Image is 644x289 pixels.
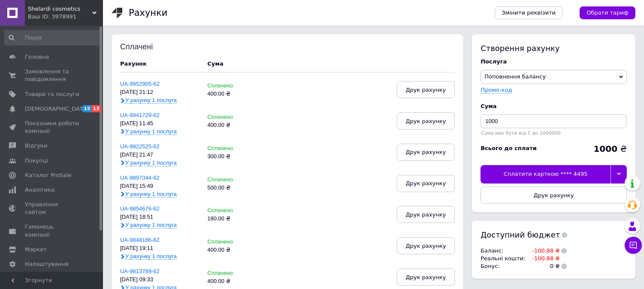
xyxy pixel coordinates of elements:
div: [DATE] 21:47 [120,152,199,158]
span: Друк рахунку [406,87,446,93]
button: Чат з покупцем [625,237,642,254]
div: Створення рахунку [481,43,627,54]
div: 500.00 ₴ [207,185,261,191]
a: Обрати тариф [580,6,635,19]
button: Друк рахунку [397,175,455,192]
td: -100.88 ₴ [528,247,560,255]
div: Сплатити карткою **** 4495 [481,165,611,183]
span: 13 [91,105,101,112]
div: 400.00 ₴ [207,278,261,285]
span: Друк рахунку [534,192,574,199]
span: У рахунку 1 послуга [125,97,177,104]
span: Покупці [25,157,48,165]
div: Сплачено [207,83,261,89]
span: У рахунку 1 послуга [125,222,177,229]
span: Каталог ProSale [25,172,71,179]
span: Друк рахунку [406,118,446,124]
span: Головна [25,53,49,61]
span: Показники роботи компанії [25,120,79,135]
div: Cума [481,102,627,110]
div: 400.00 ₴ [207,91,261,97]
span: Друк рахунку [406,274,446,280]
button: Друк рахунку [397,144,455,161]
div: Сплачено [207,114,261,120]
div: Рахунок [120,60,199,68]
td: Бонус : [481,262,527,270]
a: UA-9897344-62 [120,175,160,181]
span: Друк рахунку [406,243,446,249]
div: Сума має бути від 1 до 1000000 [481,130,627,136]
input: Введіть суму [481,114,627,128]
a: UA-9922525-62 [120,143,160,150]
div: Сплачено [207,208,261,214]
span: У рахунку 1 послуга [125,160,177,166]
span: У рахунку 1 послуга [125,191,177,198]
span: Маркет [25,246,47,253]
span: Налаштування [25,260,69,268]
div: Сплачено [207,145,261,152]
span: Друк рахунку [406,180,446,187]
span: Товари та послуги [25,90,79,98]
div: Послуга [481,58,627,66]
span: Гаманець компанії [25,223,79,238]
span: У рахунку 1 послуга [125,253,177,260]
div: 180.00 ₴ [207,216,261,222]
span: Обрати тариф [587,9,629,17]
span: 15 [82,105,91,112]
button: Друк рахунку [481,187,627,204]
button: Друк рахунку [397,112,455,129]
div: Всього до сплати [481,144,537,152]
div: Сплачені [120,43,176,51]
div: Cума [207,60,223,68]
a: Змінити реквізити [495,6,562,19]
a: UA-9854676-62 [120,205,160,212]
div: [DATE] 21:12 [120,89,199,96]
td: Баланс : [481,247,527,255]
div: 400.00 ₴ [207,247,261,253]
span: Замовлення та повідомлення [25,68,79,83]
button: Друк рахунку [397,206,455,223]
div: [DATE] 15:49 [120,183,199,190]
span: Аналітика [25,186,54,194]
td: -100.88 ₴ [528,255,560,262]
span: [DEMOGRAPHIC_DATA] [25,105,88,113]
div: Ваш ID: 3978991 [28,13,103,21]
button: Друк рахунку [397,81,455,98]
span: Поповнення балансу [484,73,546,80]
input: Пошук [4,30,101,45]
span: Змінити реквізити [502,9,556,17]
span: Друк рахунку [406,149,446,155]
div: [DATE] 09:33 [120,277,199,283]
span: Друк рахунку [406,211,446,218]
button: Друк рахунку [397,237,455,254]
div: [DATE] 11:45 [120,120,199,127]
b: 1000 [593,144,617,154]
span: Управління сайтом [25,201,79,216]
h1: Рахунки [129,8,167,18]
button: Друк рахунку [397,268,455,286]
a: UA-9952905-62 [120,81,160,87]
div: Сплачено [207,239,261,245]
label: Промо-код [481,87,512,93]
div: ₴ [593,144,627,153]
a: UA-9813789-62 [120,268,160,274]
div: [DATE] 18:51 [120,214,199,220]
a: UA-9941729-62 [120,112,160,118]
div: Сплачено [207,177,261,183]
div: Сплачено [207,270,261,277]
td: 0 ₴ [528,262,560,270]
a: UA-9848186-62 [120,237,160,243]
span: Доступний бюджет [481,229,560,240]
div: 400.00 ₴ [207,122,261,129]
span: У рахунку 1 послуга [125,128,177,135]
div: 300.00 ₴ [207,154,261,160]
span: Shelardi cosmetics [28,5,92,13]
div: [DATE] 19:11 [120,245,199,252]
td: Реальні кошти : [481,255,527,262]
span: Відгуки [25,142,47,150]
